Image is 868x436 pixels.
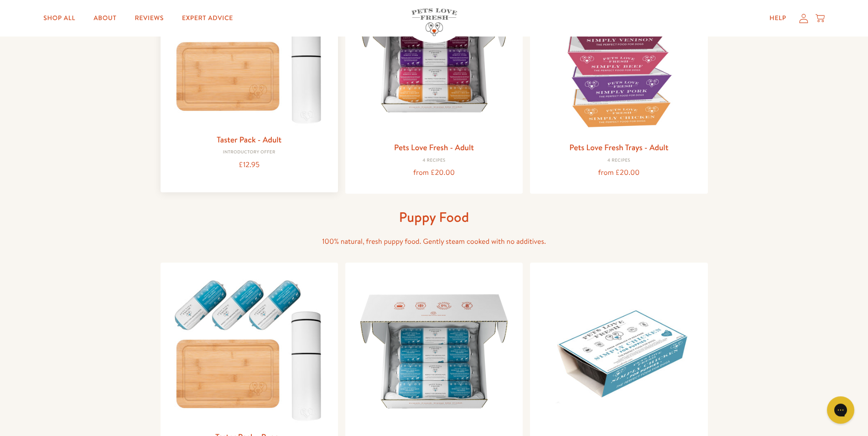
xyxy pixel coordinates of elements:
img: Pets Love Fresh Trays - Puppy [537,270,700,433]
a: About [86,9,124,27]
a: Reviews [127,9,171,27]
span: 100% natural, fresh puppy food. Gently steam cooked with no additives. [322,236,546,247]
a: Taster Pack - Adult [217,134,281,145]
a: Help [762,9,794,27]
iframe: Gorgias live chat messenger [822,393,859,427]
a: Shop All [36,9,83,27]
img: Taster Pack - Puppy [168,270,331,426]
a: Pets Love Fresh Trays - Adult [569,142,668,153]
div: from £20.00 [537,167,700,179]
h1: Puppy Food [288,208,580,226]
img: Pets Love Fresh - Puppy [353,270,515,433]
a: Expert Advice [175,9,240,27]
div: 4 Recipes [537,158,700,163]
div: 4 Recipes [353,158,515,163]
div: Introductory Offer [168,150,331,155]
img: Pets Love Fresh [411,8,457,36]
div: £12.95 [168,159,331,171]
a: Pets Love Fresh - Adult [394,142,474,153]
div: from £20.00 [353,167,515,179]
